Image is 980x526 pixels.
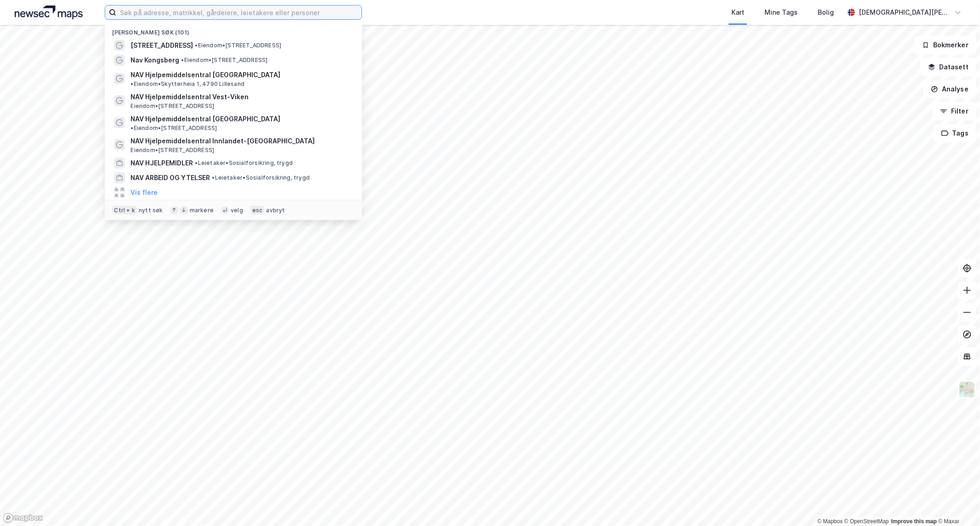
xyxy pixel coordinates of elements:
[130,102,214,110] span: Eiendom • [STREET_ADDRESS]
[923,80,976,98] button: Analyse
[130,136,351,147] span: NAV Hjelpemiddelsentral Innlandet-[GEOGRAPHIC_DATA]
[130,91,351,102] span: NAV Hjelpemiddelsentral Vest-Viken
[195,42,198,49] span: •
[817,518,843,525] a: Mapbox
[139,207,163,214] div: nytt søk
[116,6,362,19] input: Søk på adresse, matrikkel, gårdeiere, leietakere eller personer
[195,42,281,49] span: Eiendom • [STREET_ADDRESS]
[765,7,798,18] div: Mine Tags
[130,40,193,51] span: [STREET_ADDRESS]
[891,518,937,525] a: Improve this map
[195,159,293,167] span: Leietaker • Sosialforsikring, trygd
[130,147,214,154] span: Eiendom • [STREET_ADDRESS]
[731,7,744,18] div: Kart
[130,158,193,169] span: NAV HJELPEMIDLER
[914,36,976,54] button: Bokmerker
[250,206,265,215] div: esc
[212,174,215,181] span: •
[934,124,976,142] button: Tags
[934,482,980,526] iframe: Chat Widget
[105,22,362,38] div: [PERSON_NAME] søk (101)
[932,102,976,120] button: Filter
[844,518,889,525] a: OpenStreetMap
[818,7,834,18] div: Bolig
[130,69,280,80] span: NAV Hjelpemiddelsentral [GEOGRAPHIC_DATA]
[181,57,267,64] span: Eiendom • [STREET_ADDRESS]
[266,207,285,214] div: avbryt
[212,174,310,181] span: Leietaker • Sosialforsikring, trygd
[3,513,43,523] a: Mapbox homepage
[130,172,210,183] span: NAV ARBEID OG YTELSER
[195,159,198,166] span: •
[130,80,244,88] span: Eiendom • Skytterheia 1, 4790 Lillesand
[112,206,137,215] div: Ctrl + k
[130,187,158,198] button: Vis flere
[130,113,280,124] span: NAV Hjelpemiddelsentral [GEOGRAPHIC_DATA]
[920,58,976,76] button: Datasett
[181,57,184,63] span: •
[934,482,980,526] div: Kontrollprogram for chat
[130,124,133,131] span: •
[190,207,214,214] div: markere
[130,80,133,87] span: •
[958,381,976,398] img: Z
[130,55,179,66] span: Nav Kongsberg
[15,6,83,19] img: logo.a4113a55bc3d86da70a041830d287a7e.svg
[130,124,217,132] span: Eiendom • [STREET_ADDRESS]
[859,7,951,18] div: [DEMOGRAPHIC_DATA][PERSON_NAME]
[231,207,243,214] div: velg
